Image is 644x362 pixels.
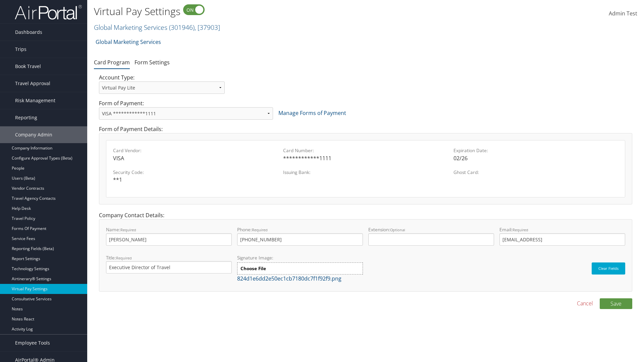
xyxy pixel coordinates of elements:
[120,227,136,232] small: Required
[600,298,632,309] button: Save
[609,3,637,24] a: Admin Test
[592,262,625,275] button: Clear Fields
[499,233,625,246] input: Email:Required
[15,126,52,143] span: Company Admin
[237,254,363,262] label: Signature Image:
[15,335,50,351] span: Employee Tools
[106,233,232,246] input: Name:Required
[513,227,528,232] small: Required
[252,227,268,232] small: Required
[94,99,637,125] div: Form of Payment:
[106,226,232,245] label: Name:
[453,169,618,176] label: Ghost Card:
[278,109,346,117] a: Manage Forms of Payment
[94,23,220,32] a: Global Marketing Services
[390,227,405,232] small: Optional
[106,261,232,274] input: Title:Required
[237,275,341,282] a: 824d1e6dd2e50ec1cb7180dc7f1f92f9.png
[499,226,625,245] label: Email:
[15,24,42,41] span: Dashboards
[94,59,130,66] a: Card Program
[94,125,637,211] div: Form of Payment Details:
[283,147,448,154] label: Card Number:
[94,4,456,18] h1: Virtual Pay Settings
[113,169,278,176] label: Security Code:
[94,73,230,99] div: Account Type:
[577,299,593,307] a: Cancel
[135,59,170,66] a: Form Settings
[15,92,55,109] span: Risk Management
[15,58,41,75] span: Book Travel
[237,226,363,245] label: Phone:
[96,35,161,49] a: Global Marketing Services
[195,23,220,32] span: , [ 37903 ]
[113,147,278,154] label: Card Vendor:
[169,23,195,32] span: ( 301946 )
[15,41,26,58] span: Trips
[237,233,363,246] input: Phone:Required
[453,154,618,162] div: 02/26
[15,4,82,20] img: airportal-logo.png
[106,254,232,274] label: Title:
[15,109,37,126] span: Reporting
[113,154,278,162] div: VISA
[368,226,494,245] label: Extension:
[94,211,637,298] div: Company Contact Details:
[283,169,448,176] label: Issuing Bank:
[453,147,618,154] label: Expiration Date:
[116,255,132,260] small: Required
[609,10,637,17] span: Admin Test
[368,233,494,246] input: Extension:Optional
[15,75,50,92] span: Travel Approval
[237,262,363,275] label: Choose File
